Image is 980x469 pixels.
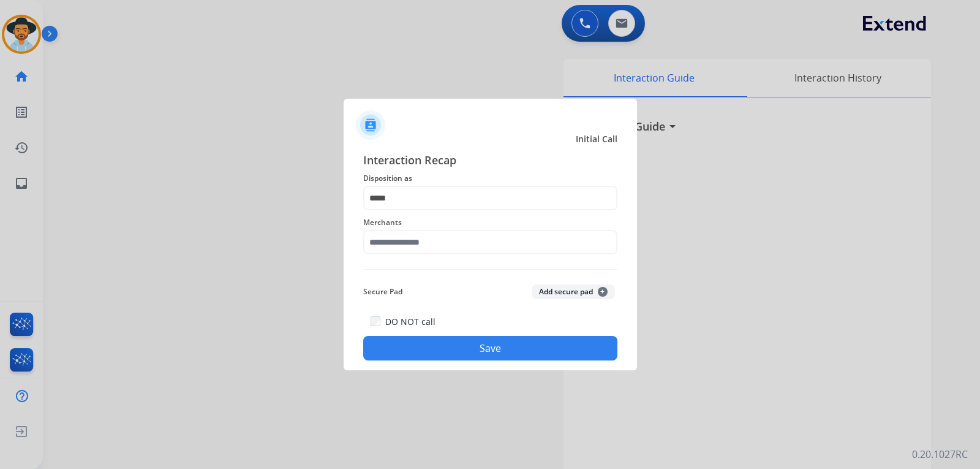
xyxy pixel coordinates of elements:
button: Add secure pad+ [532,284,615,299]
label: DO NOT call [385,316,435,328]
span: Secure Pad [363,284,402,299]
span: + [598,287,608,297]
img: contactIcon [356,110,385,140]
span: Disposition as [363,171,617,186]
p: 0.20.1027RC [912,447,968,462]
img: contact-recap-line.svg [363,269,617,270]
span: Initial Call [576,133,617,145]
button: Save [363,336,617,360]
span: Interaction Recap [363,151,617,171]
span: Merchants [363,215,617,230]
